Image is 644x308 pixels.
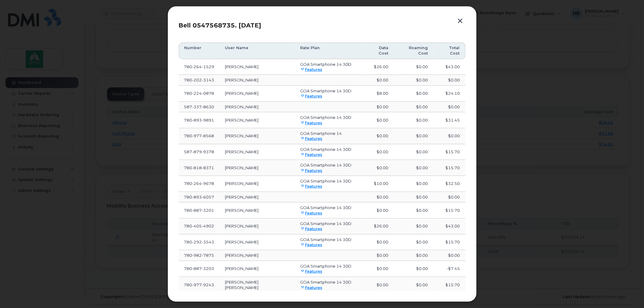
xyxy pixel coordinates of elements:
[300,227,322,231] a: Features
[394,234,433,250] td: $0.00
[300,243,322,247] a: Features
[220,234,295,250] td: [PERSON_NAME]
[184,240,214,244] span: 780
[363,250,394,261] td: $0.00
[394,218,433,234] td: $0.00
[433,250,465,261] td: $0.00
[192,240,202,244] span: 292
[363,234,394,250] td: $0.00
[363,218,394,234] td: $26.00
[202,224,214,228] span: 4902
[192,253,202,258] span: 982
[433,234,465,250] td: $15.70
[184,224,214,228] span: 780
[394,250,433,261] td: $0.00
[184,253,214,258] span: 780
[202,240,214,244] span: 3543
[220,250,295,261] td: [PERSON_NAME]
[202,253,214,258] span: 7875
[220,218,295,234] td: [PERSON_NAME]
[192,224,202,228] span: 405
[433,218,465,234] td: $43.00
[300,237,358,243] div: GOA Smartphone 14 30D
[300,221,358,227] div: GOA Smartphone 14 30D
